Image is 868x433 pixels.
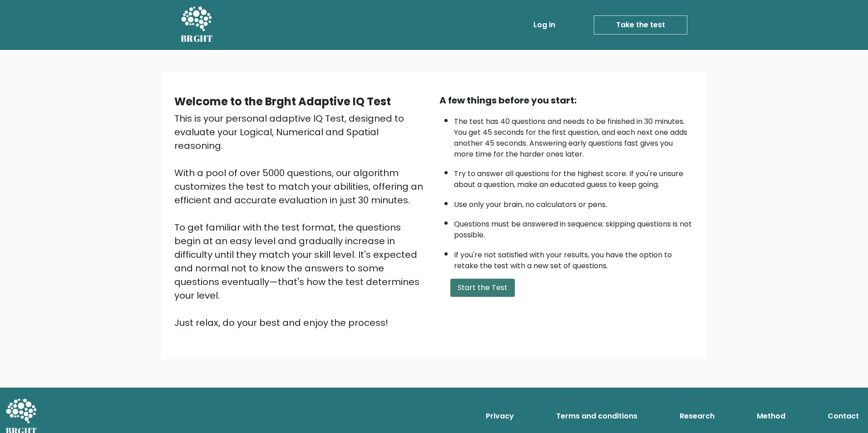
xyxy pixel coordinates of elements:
[454,214,694,241] li: Questions must be answered in sequence; skipping questions is not possible.
[174,94,391,109] b: Welcome to the Brght Adaptive IQ Test
[824,407,863,425] a: Contact
[594,15,687,34] a: Take the test
[454,195,694,210] li: Use only your brain, no calculators or pens.
[454,245,694,271] li: If you're not satisfied with your results, you have the option to retake the test with a new set ...
[181,4,213,46] a: BRGHT
[530,16,559,34] a: Log in
[753,407,789,425] a: Method
[552,407,641,425] a: Terms and conditions
[454,112,694,160] li: The test has 40 questions and needs to be finished in 30 minutes. You get 45 seconds for the firs...
[181,33,213,44] h5: BRGHT
[482,407,518,425] a: Privacy
[439,93,694,107] div: A few things before you start:
[676,407,718,425] a: Research
[174,112,429,330] div: This is your personal adaptive IQ Test, designed to evaluate your Logical, Numerical and Spatial ...
[450,279,515,297] button: Start the Test
[454,164,694,190] li: Try to answer all questions for the highest score. If you're unsure about a question, make an edu...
